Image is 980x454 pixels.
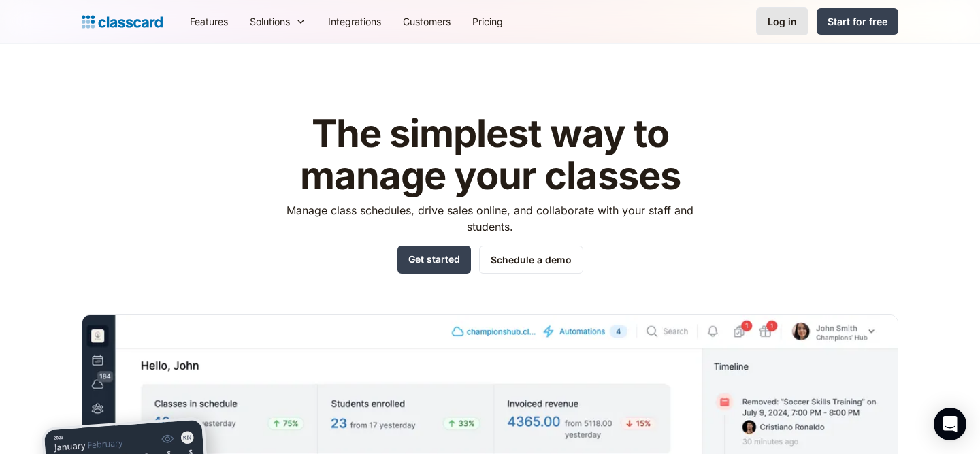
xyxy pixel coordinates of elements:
a: Log in [756,7,808,35]
div: Open Intercom Messenger [934,408,966,440]
a: Integrations [317,6,392,37]
a: Features [179,6,239,37]
div: Solutions [239,6,317,37]
a: Schedule a demo [479,246,583,274]
p: Manage class schedules, drive sales online, and collaborate with your staff and students. [274,202,706,235]
h1: The simplest way to manage your classes [274,113,706,197]
a: Start for free [817,8,898,35]
a: Pricing [461,6,514,37]
div: Start for free [828,14,887,29]
a: home [82,12,163,31]
a: Customers [392,6,461,37]
div: Log in [768,14,797,29]
a: Get started [397,246,471,274]
div: Solutions [250,14,290,29]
